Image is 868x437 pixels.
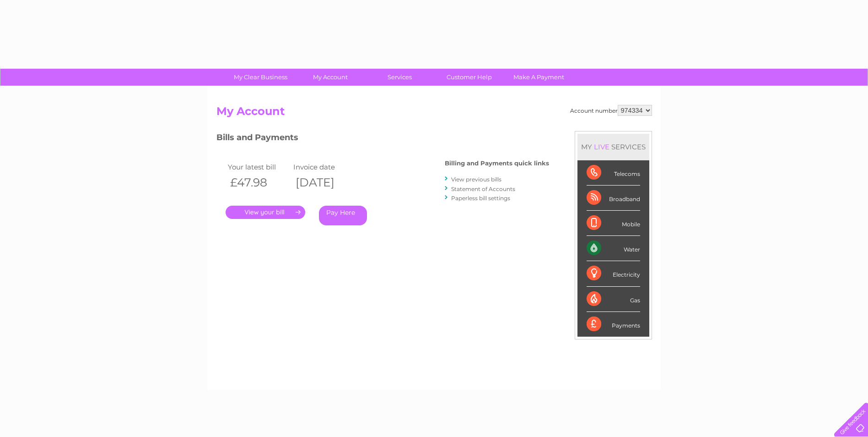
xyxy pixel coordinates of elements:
[592,142,611,151] div: LIVE
[501,69,577,86] a: Make A Payment
[587,287,640,312] div: Gas
[216,131,549,147] h3: Bills and Payments
[451,176,501,183] a: View previous bills
[587,186,640,211] div: Broadband
[226,206,305,219] a: .
[291,173,357,192] th: [DATE]
[451,195,510,202] a: Paperless bill settings
[292,69,368,86] a: My Account
[587,261,640,286] div: Electricity
[362,69,437,86] a: Services
[431,69,507,86] a: Customer Help
[223,69,298,86] a: My Clear Business
[451,186,515,192] a: Statement of Accounts
[319,206,367,225] a: Pay Here
[226,173,291,192] th: £47.98
[216,105,652,122] h2: My Account
[587,160,640,186] div: Telecoms
[587,312,640,337] div: Payments
[570,105,652,116] div: Account number
[577,134,649,160] div: MY SERVICES
[226,161,291,173] td: Your latest bill
[445,160,549,167] h4: Billing and Payments quick links
[291,161,357,173] td: Invoice date
[587,236,640,261] div: Water
[587,211,640,236] div: Mobile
